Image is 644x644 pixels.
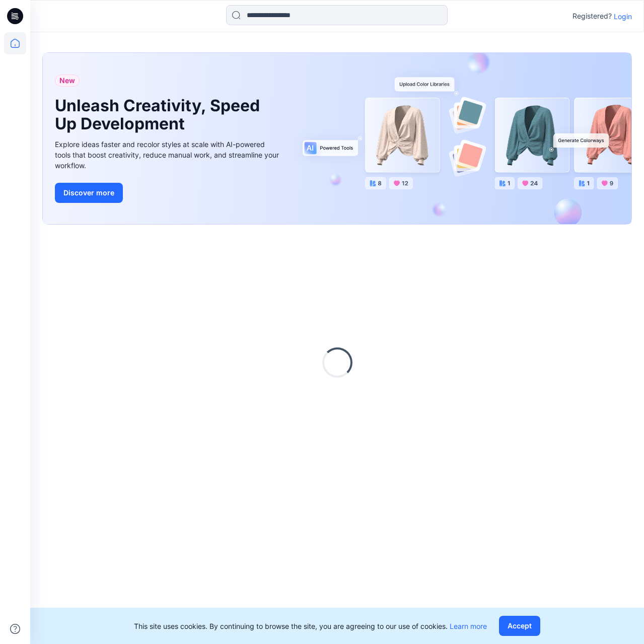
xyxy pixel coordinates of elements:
a: Discover more [55,183,281,203]
div: Explore ideas faster and recolor styles at scale with AI-powered tools that boost creativity, red... [55,139,281,171]
button: Accept [499,616,540,636]
span: New [59,75,75,87]
p: Login [614,11,632,22]
a: Learn more [450,622,487,630]
h1: Unleash Creativity, Speed Up Development [55,97,266,133]
button: Discover more [55,183,123,203]
p: Registered? [573,10,612,22]
p: This site uses cookies. By continuing to browse the site, you are agreeing to our use of cookies. [134,621,487,631]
